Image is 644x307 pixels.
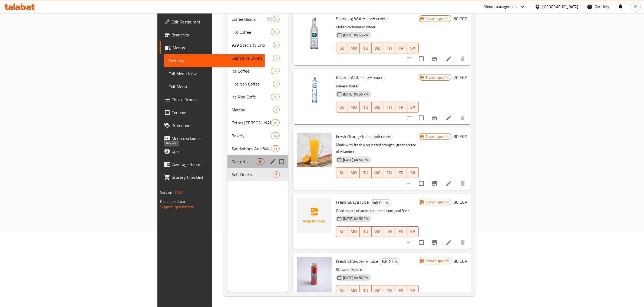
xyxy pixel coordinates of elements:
button: FR [395,167,407,178]
button: WE [372,226,384,237]
button: FR [395,102,407,112]
div: Menu-management [484,4,517,10]
button: TU [360,226,372,237]
span: TH [385,103,393,111]
span: 23 [271,69,279,74]
span: TU [362,287,369,295]
span: TH [385,169,393,177]
a: Full Menu View [164,67,265,80]
div: 929 Specialty Drip [232,42,273,48]
p: Good source of vitamin c, potassium, and fiber. [336,207,419,214]
span: SU [338,287,346,295]
span: Matcha [232,107,273,113]
svg: Inactive section [266,16,273,22]
div: items [271,29,280,35]
span: Mineral Water [336,73,362,81]
span: Select to update [416,178,427,189]
a: Coupons [160,106,265,119]
span: WE [374,103,381,111]
nav: Menu sections [227,11,289,183]
div: Soft Drinks [232,171,273,178]
div: [GEOGRAPHIC_DATA] [543,4,578,10]
span: MO [350,287,358,295]
div: Sandwiches And Salads [232,145,271,152]
p: Made with freshly squeezed oranges, great source of vitamin c [336,142,419,155]
div: Bakery [232,132,271,139]
span: SA [409,287,417,295]
span: TU [362,169,369,177]
button: FR [395,285,407,296]
span: MO [350,228,358,236]
span: WE [374,287,381,295]
button: TH [383,102,395,112]
button: TH [383,226,395,237]
span: WE [374,44,381,52]
span: 26 [271,94,279,100]
span: M [634,4,638,10]
span: FR [397,228,405,236]
span: 6 [273,172,279,177]
div: items [271,68,280,74]
a: Coverage Report [160,158,265,171]
span: Promotions [171,122,261,129]
span: SU [338,228,346,236]
h6: 80 EGP [454,198,467,206]
span: TU [362,103,369,111]
span: SA [409,44,417,52]
img: Fresh Strawberry Juice [297,257,332,292]
div: Sandwiches And Salads11 [227,142,289,155]
span: Ice Non Coffe [232,94,271,100]
button: FR [395,43,407,53]
a: Edit menu item [445,239,452,246]
span: 9 [273,81,279,87]
div: 929 Specialty Drip6 [227,39,289,52]
span: 5 [273,107,279,112]
a: Edit Menu [164,80,265,93]
span: Soft Drinks [364,75,384,81]
div: Hot Non Coffee [232,81,273,87]
div: items [271,145,280,152]
button: SU [336,226,348,237]
div: items [273,42,280,48]
div: items [256,158,265,165]
span: Soft Drinks [367,16,388,22]
span: SA [409,228,417,236]
a: Edit menu item [445,115,452,121]
span: [DATE] 04:56 PM [341,275,371,280]
button: edit [269,158,277,166]
span: Menus [173,45,261,51]
a: Edit menu item [445,180,452,187]
h6: 80 EGP [454,133,467,140]
button: SA [407,226,419,237]
button: Branch-specific-item [428,111,441,124]
button: MO [348,102,360,112]
div: Ice Coffee23 [227,64,289,77]
button: delete [456,236,469,249]
a: Edit menu item [445,56,452,62]
span: SA [409,103,417,111]
span: Full Menu View [169,70,261,77]
span: 11 [271,146,279,151]
span: TH [385,287,393,295]
span: Branch specific [423,134,451,139]
span: Select to update [416,112,427,124]
a: Upsell [160,145,265,158]
button: SU [336,285,348,296]
span: 10 [256,159,264,164]
button: TU [360,43,372,53]
span: [DATE] 04:56 PM [341,216,371,221]
div: Coffee Beans0 [227,13,289,26]
span: MO [350,44,358,52]
span: Signature Drinks [232,55,273,61]
div: Hot Coffee [232,29,271,35]
span: Coupons [171,109,261,116]
img: Fresh Guava Juice [297,198,332,233]
span: Ice Coffee [232,68,271,74]
a: Menu disclaimer [160,132,265,145]
h6: 20 EGP [454,74,467,81]
span: FR [397,44,405,52]
span: Get support on: [160,198,185,205]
